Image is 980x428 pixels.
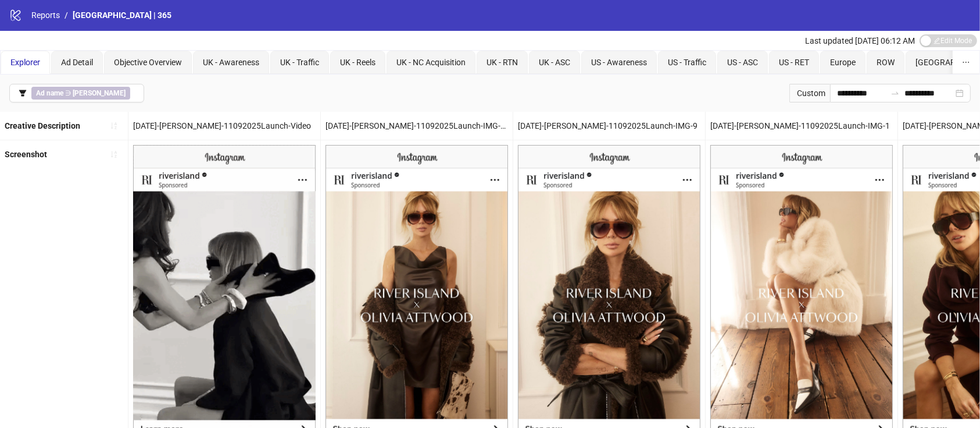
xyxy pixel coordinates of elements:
span: Explorer [10,58,40,67]
span: UK - Reels [340,58,375,67]
div: [DATE]-[PERSON_NAME]-11092025Launch-Video [128,112,320,140]
span: UK - NC Acquisition [396,58,466,67]
button: ellipsis [953,51,979,74]
span: UK - ASC [539,58,570,67]
span: US - ASC [727,58,758,67]
span: ROW [877,58,895,67]
div: [DATE]-[PERSON_NAME]-11092025Launch-IMG-10 [321,112,513,140]
span: US - RET [779,58,809,67]
span: ellipsis [962,58,970,66]
span: [GEOGRAPHIC_DATA] | 365 [73,10,171,20]
a: Reports [29,9,62,22]
span: Objective Overview [114,58,182,67]
li: / [65,9,68,22]
span: UK - RTN [487,58,518,67]
span: sort-ascending [110,150,118,158]
span: Last updated [DATE] 06:12 AM [805,36,915,45]
button: Ad name ∋ [PERSON_NAME] [9,84,144,102]
span: ∋ [31,87,130,100]
div: [DATE]-[PERSON_NAME]-11092025Launch-IMG-9 [513,112,705,140]
span: UK - Awareness [203,58,259,67]
span: swap-right [890,89,900,98]
span: US - Traffic [668,58,706,67]
b: Screenshot [5,150,47,159]
div: [DATE]-[PERSON_NAME]-11092025Launch-IMG-1 [706,112,897,140]
b: [PERSON_NAME] [73,89,126,97]
div: Custom [789,84,830,102]
span: US - Awareness [591,58,647,67]
span: Europe [830,58,856,67]
span: Ad Detail [61,58,93,67]
span: filter [19,89,27,97]
span: to [890,89,900,98]
b: Creative Description [5,121,80,130]
b: Ad name [36,89,63,97]
span: sort-ascending [110,122,118,130]
span: UK - Traffic [280,58,319,67]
